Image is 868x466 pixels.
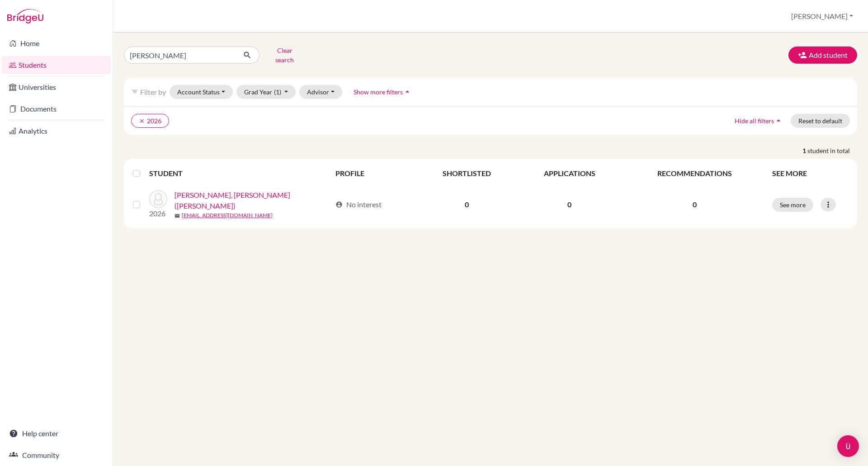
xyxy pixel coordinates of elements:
th: RECOMMENDATIONS [623,163,767,184]
button: Show more filtersarrow_drop_up [346,85,420,99]
i: clear [139,118,145,124]
input: Find student by name... [124,47,236,64]
button: See more [772,198,813,212]
a: Universities [2,78,111,96]
a: Students [2,56,111,74]
span: account_circle [335,201,343,208]
i: filter_list [131,88,138,95]
td: 0 [417,184,517,225]
span: Hide all filters [735,117,774,125]
button: Reset to default [791,114,850,128]
span: (1) [274,88,281,96]
strong: 1 [802,146,807,155]
button: [PERSON_NAME] [787,8,857,25]
span: mail [175,213,180,219]
p: 0 [628,199,761,210]
a: Analytics [2,122,111,140]
button: Grad Year(1) [236,85,296,99]
th: APPLICATIONS [517,163,622,184]
button: Account Status [170,85,233,99]
th: SHORTLISTED [417,163,517,184]
a: [PERSON_NAME], [PERSON_NAME] ([PERSON_NAME]) [175,190,331,211]
a: Home [2,34,111,52]
a: Help center [2,424,111,443]
td: 0 [517,184,622,225]
th: STUDENT [149,163,330,184]
a: Community [2,446,111,464]
span: Filter by [140,88,166,96]
div: Open Intercom Messenger [837,435,859,457]
button: Hide all filtersarrow_drop_up [727,114,791,128]
img: Tran, Quang Vinh (Nick) [149,190,167,208]
img: Bridge-U [7,9,43,23]
span: Show more filters [354,88,403,96]
i: arrow_drop_up [403,87,412,96]
div: No interest [335,199,382,210]
a: Documents [2,100,111,118]
button: Add student [788,47,857,64]
th: PROFILE [330,163,417,184]
span: student in total [807,146,857,155]
p: 2026 [149,208,167,219]
i: arrow_drop_up [774,116,783,125]
button: clear2026 [131,114,169,128]
th: SEE MORE [767,163,854,184]
button: Advisor [299,85,342,99]
button: Clear search [259,43,310,67]
a: [EMAIL_ADDRESS][DOMAIN_NAME] [182,211,273,219]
